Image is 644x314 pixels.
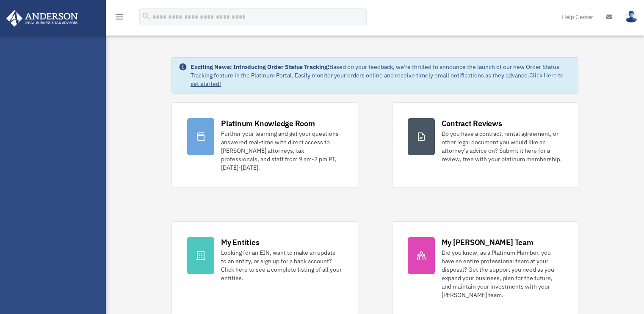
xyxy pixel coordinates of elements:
div: Platinum Knowledge Room [221,118,315,129]
div: Looking for an EIN, want to make an update to an entity, or sign up for a bank account? Click her... [221,248,342,282]
div: Further your learning and get your questions answered real-time with direct access to [PERSON_NAM... [221,129,342,172]
img: Anderson Advisors Platinum Portal [4,10,80,27]
a: Contract Reviews Do you have a contract, rental agreement, or other legal document you would like... [392,102,578,187]
strong: Exciting News: Introducing Order Status Tracking! [191,63,329,71]
div: Based on your feedback, we're thrilled to announce the launch of our new Order Status Tracking fe... [191,63,571,88]
div: Contract Reviews [442,118,502,129]
a: menu [114,15,124,22]
div: My [PERSON_NAME] Team [442,237,533,248]
div: My Entities [221,237,259,248]
div: Do you have a contract, rental agreement, or other legal document you would like an attorney's ad... [442,129,563,163]
i: search [141,11,151,21]
a: Platinum Knowledge Room Further your learning and get your questions answered real-time with dire... [171,102,358,187]
i: menu [114,12,124,22]
a: Click Here to get started! [191,72,564,88]
div: Did you know, as a Platinum Member, you have an entire professional team at your disposal? Get th... [442,248,563,299]
img: User Pic [625,11,638,23]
